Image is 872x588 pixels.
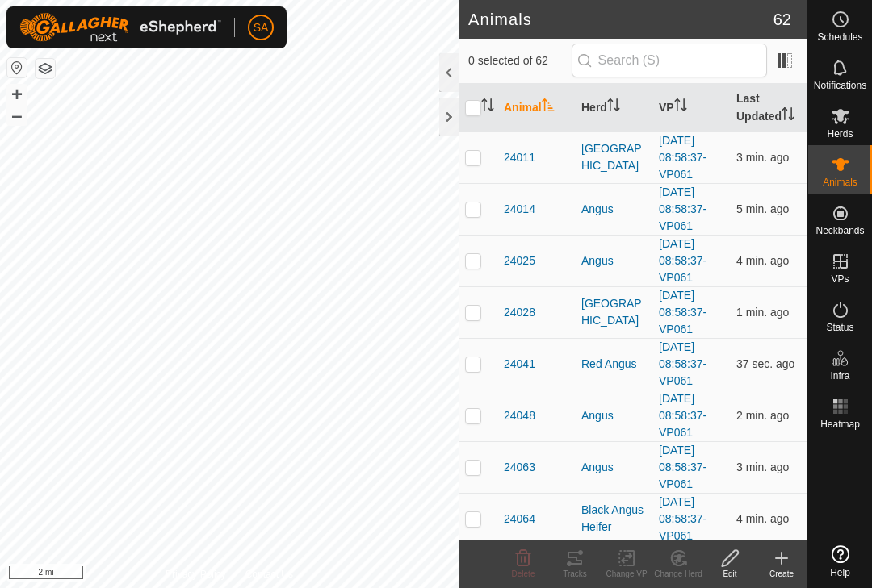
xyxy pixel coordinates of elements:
[659,134,706,181] a: [DATE] 08:58:37-VP061
[7,106,27,125] button: –
[815,226,864,236] span: Neckbands
[575,84,652,132] th: Herd
[504,252,535,269] span: 24025
[674,101,687,114] p-sorticon: Activate to sort
[652,84,730,132] th: VP
[814,81,866,90] span: Notifications
[36,59,55,78] button: Map Layers
[773,7,791,31] span: 62
[830,568,850,578] span: Help
[826,323,853,332] span: Status
[504,304,535,321] span: 24028
[736,461,789,473] span: Oct 13, 2025 at 8:20 AM
[166,567,226,582] a: Privacy Policy
[736,306,789,319] span: Oct 13, 2025 at 8:22 AM
[808,539,872,584] a: Help
[823,177,857,187] span: Animals
[704,568,756,580] div: Edit
[607,101,620,114] p-sorticon: Activate to sort
[736,202,789,215] span: Oct 13, 2025 at 8:19 AM
[581,252,646,269] div: Angus
[782,110,794,123] p-sorticon: Activate to sort
[19,13,221,42] img: Gallagher Logo
[7,58,27,77] button: Reset Map
[504,356,535,373] span: 24041
[827,129,853,139] span: Herds
[736,151,789,164] span: Oct 13, 2025 at 8:20 AM
[736,357,794,370] span: Oct 13, 2025 at 8:23 AM
[468,52,572,69] span: 0 selected of 62
[549,568,601,580] div: Tracks
[504,459,535,476] span: 24063
[581,459,646,476] div: Angus
[659,289,706,336] a: [DATE] 08:58:37-VP061
[504,149,535,166] span: 24011
[830,371,849,381] span: Infra
[512,569,535,578] span: Delete
[581,201,646,218] div: Angus
[504,511,535,528] span: 24064
[581,140,646,174] div: [GEOGRAPHIC_DATA]
[756,568,807,580] div: Create
[7,85,27,104] button: +
[468,10,773,29] h2: Animals
[736,409,789,422] span: Oct 13, 2025 at 8:22 AM
[481,101,494,114] p-sorticon: Activate to sort
[730,84,807,132] th: Last Updated
[254,19,269,36] span: SA
[504,407,535,424] span: 24048
[497,84,575,132] th: Animal
[659,186,706,232] a: [DATE] 08:58:37-VP061
[581,502,646,536] div: Black Angus Heifer
[736,254,789,267] span: Oct 13, 2025 at 8:20 AM
[820,419,860,429] span: Heatmap
[601,568,652,580] div: Change VP
[581,407,646,424] div: Angus
[659,495,706,542] a: [DATE] 08:58:37-VP061
[736,512,789,525] span: Oct 13, 2025 at 8:19 AM
[659,340,706,387] a: [DATE] 08:58:37-VP061
[652,568,704,580] div: Change Herd
[831,274,849,284] span: VPs
[504,201,535,218] span: 24014
[581,356,646,373] div: Red Angus
[542,101,555,114] p-sorticon: Activate to sort
[659,444,706,490] a: [DATE] 08:58:37-VP061
[659,392,706,439] a: [DATE] 08:58:37-VP061
[817,32,862,42] span: Schedules
[659,237,706,284] a: [DATE] 08:58:37-VP061
[245,567,293,582] a: Contact Us
[572,44,767,77] input: Search (S)
[581,295,646,329] div: [GEOGRAPHIC_DATA]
